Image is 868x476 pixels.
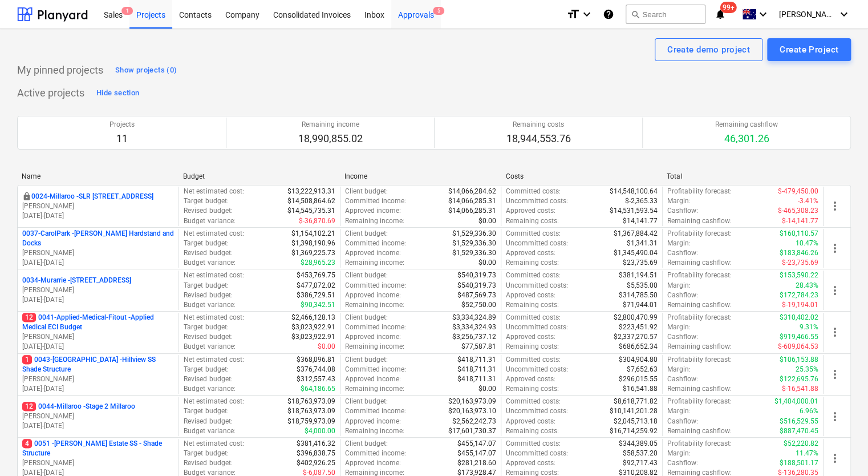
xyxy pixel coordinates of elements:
p: Approved costs : [506,458,555,468]
p: Remaining costs : [506,300,559,310]
p: Approved costs : [506,417,555,426]
p: $-2,365.33 [625,196,658,206]
p: Margin : [667,281,691,291]
p: Remaining income : [345,216,404,226]
p: Client budget : [345,271,388,280]
i: keyboard_arrow_down [580,7,594,21]
p: Remaining income : [345,258,404,268]
p: $14,066,285.31 [448,196,496,206]
span: search [631,10,640,19]
p: Net estimated cost : [184,187,244,196]
p: 0041-Applied-Medical-Fitout - Applied Medical ECI Budget [22,313,174,332]
p: Net estimated cost : [184,229,244,239]
p: Remaining costs : [506,342,559,352]
p: $-16,541.88 [782,384,818,394]
p: Revised budget : [184,417,232,426]
p: Revised budget : [184,206,232,216]
p: Uncommitted costs : [506,322,568,332]
p: $418,711.31 [457,365,496,374]
p: Remaining cashflow : [667,216,732,226]
p: $2,466,128.13 [291,313,335,322]
p: $477,072.02 [297,281,335,291]
p: Committed income : [345,196,406,206]
p: $2,045,713.18 [614,417,658,426]
p: Budget variance : [184,216,235,226]
p: [DATE] - [DATE] [22,258,174,268]
p: $1,398,190.96 [291,239,335,248]
p: $516,529.55 [780,417,818,426]
p: Budget variance : [184,342,235,352]
div: Create Project [780,42,838,57]
p: $368,096.81 [297,355,335,365]
p: 0037-CarolPark - [PERSON_NAME] Hardstand and Docks [22,229,174,248]
p: $3,334,324.89 [452,313,496,322]
p: $887,470.45 [780,426,818,436]
span: [PERSON_NAME] [779,10,836,19]
p: Budget variance : [184,300,235,310]
div: Hide section [96,87,139,100]
p: Net estimated cost : [184,397,244,406]
p: $14,531,593.54 [610,206,658,216]
p: Cashflow : [667,248,698,258]
p: $58,537.20 [623,449,658,458]
p: $14,141.77 [623,216,658,226]
p: [DATE] - [DATE] [22,211,174,221]
p: $381,416.32 [297,439,335,449]
p: Margin : [667,239,691,248]
p: 46,301.26 [715,132,778,146]
p: $1,529,336.30 [452,229,496,239]
p: Approved income : [345,458,401,468]
div: Budget [183,172,335,180]
div: Create demo project [667,42,750,57]
p: $-23,735.69 [782,258,818,268]
p: Committed costs : [506,187,561,196]
p: 9.31% [800,322,818,332]
p: Remaining cashflow [715,120,778,130]
p: Committed income : [345,449,406,458]
button: Hide section [94,84,142,102]
i: Knowledge base [603,7,614,21]
p: $540,319.73 [457,271,496,280]
p: [DATE] - [DATE] [22,342,174,352]
p: 11.47% [796,449,818,458]
p: Committed costs : [506,439,561,449]
p: Uncommitted costs : [506,449,568,458]
p: $52,750.00 [461,300,496,310]
p: 0051 - [PERSON_NAME] Estate SS - Shade Structure [22,439,174,458]
p: Client budget : [345,187,388,196]
p: Committed income : [345,322,406,332]
p: $3,023,922.91 [291,332,335,342]
p: Remaining cashflow : [667,342,732,352]
p: Committed costs : [506,313,561,322]
p: $4,000.00 [305,426,335,436]
span: 12 [22,313,36,322]
p: [PERSON_NAME] [22,458,174,468]
div: Show projects (0) [115,64,177,77]
p: $0.00 [478,258,496,268]
p: Net estimated cost : [184,313,244,322]
p: Target budget : [184,196,228,206]
p: Approved costs : [506,206,555,216]
p: -3.41% [798,196,818,206]
p: $418,711.31 [457,355,496,365]
p: Margin : [667,365,691,374]
p: $20,163,973.09 [448,397,496,406]
p: $1,341.31 [627,239,658,248]
p: [DATE] - [DATE] [22,295,174,305]
p: $1,367,884.42 [614,229,658,239]
p: $1,529,336.30 [452,239,496,248]
p: Target budget : [184,239,228,248]
p: Profitability forecast : [667,397,732,406]
p: Target budget : [184,322,228,332]
p: Margin : [667,406,691,416]
p: $1,345,490.04 [614,248,658,258]
p: Committed costs : [506,271,561,280]
p: [DATE] - [DATE] [22,421,174,431]
p: Cashflow : [667,458,698,468]
p: 6.96% [800,406,818,416]
p: [DATE] - [DATE] [22,384,174,394]
p: [PERSON_NAME] [22,332,174,342]
p: 28.43% [796,281,818,291]
p: [PERSON_NAME] [22,248,174,258]
p: Remaining income [298,120,363,130]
